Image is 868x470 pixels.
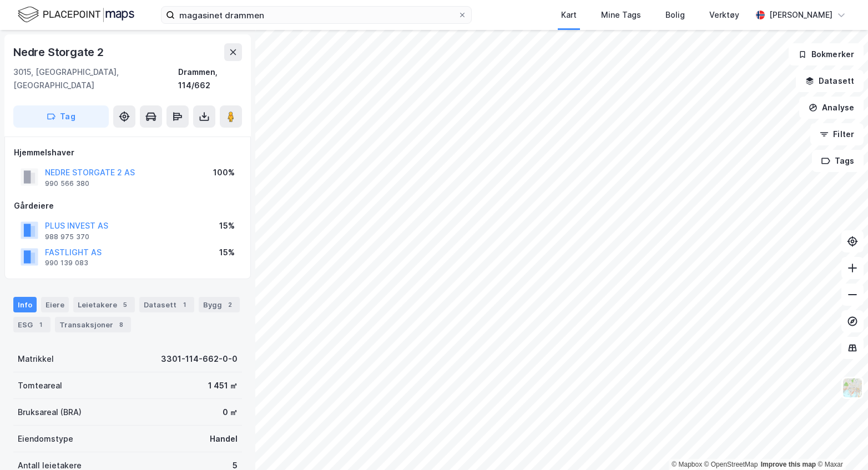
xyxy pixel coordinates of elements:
div: 1 451 ㎡ [208,379,238,392]
div: Drammen, 114/662 [178,65,242,92]
div: Kontrollprogram for chat [813,417,868,470]
div: 1 [35,319,46,330]
div: Gårdeiere [14,199,241,213]
div: 3301-114-662-0-0 [161,352,238,366]
button: Bokmerker [789,43,864,65]
img: Z [842,377,863,398]
a: OpenStreetMap [704,461,758,468]
div: 990 566 380 [45,179,89,188]
div: 0 ㎡ [223,406,238,419]
button: Tag [13,105,109,128]
div: Tomteareal [18,379,62,392]
div: 8 [115,319,127,330]
div: Mine Tags [601,8,641,22]
div: Nedre Storgate 2 [13,43,106,61]
div: Bolig [665,8,685,22]
div: 15% [219,246,235,259]
div: 15% [219,219,235,233]
div: 5 [119,299,130,310]
div: Eiendomstype [18,432,73,446]
div: 3015, [GEOGRAPHIC_DATA], [GEOGRAPHIC_DATA] [13,65,178,92]
div: 1 [179,299,190,310]
button: Analyse [799,97,864,119]
div: Verktøy [709,8,739,22]
div: 990 139 083 [45,259,88,267]
input: Søk på adresse, matrikkel, gårdeiere, leietakere eller personer [175,7,458,23]
iframe: Chat Widget [813,417,868,470]
div: Hjemmelshaver [14,146,241,159]
button: Tags [812,150,864,172]
div: Eiere [41,297,69,312]
button: Filter [810,123,864,145]
a: Improve this map [761,461,816,468]
img: logo.f888ab2527a4732fd821a326f86c7f29.svg [18,5,134,24]
div: Info [13,297,37,312]
div: [PERSON_NAME] [769,8,832,22]
div: Bruksareal (BRA) [18,406,82,419]
div: Transaksjoner [55,317,131,332]
div: 2 [224,299,235,310]
div: 988 975 370 [45,233,89,241]
div: Datasett [139,297,194,312]
div: Bygg [199,297,240,312]
div: 100% [213,166,235,179]
div: Kart [561,8,577,22]
div: Leietakere [73,297,135,312]
button: Datasett [796,70,864,92]
a: Mapbox [672,461,702,468]
div: ESG [13,317,51,332]
div: Handel [210,432,238,446]
div: Matrikkel [18,352,54,366]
